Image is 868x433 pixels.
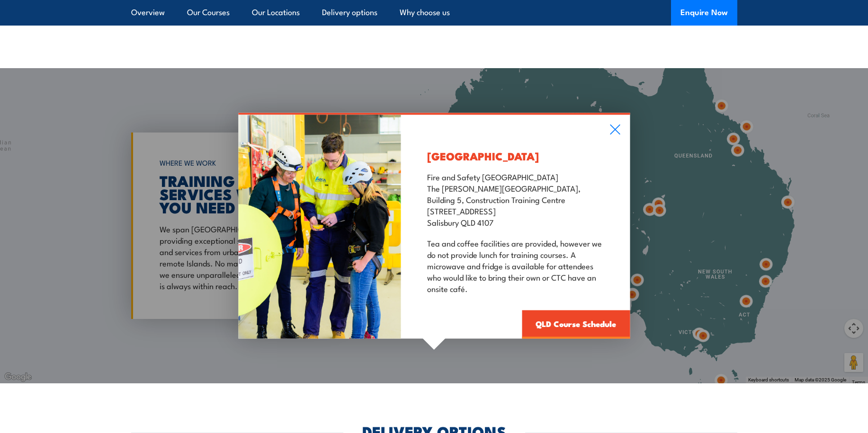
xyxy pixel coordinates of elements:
[238,115,401,339] img: Confined space entry training showing a trainer and two learners with a gas test monitor
[427,150,604,161] h3: [GEOGRAPHIC_DATA]
[522,310,630,339] a: QLD Course Schedule
[427,237,604,294] p: Tea and coffee facilities are provided, however we do not provide lunch for training courses. A m...
[427,171,604,228] p: Fire and Safety [GEOGRAPHIC_DATA] The [PERSON_NAME][GEOGRAPHIC_DATA], Building 5, Construction Tr...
